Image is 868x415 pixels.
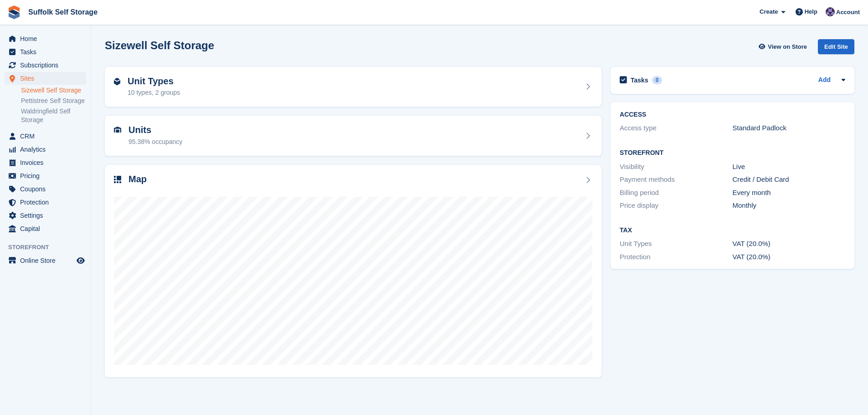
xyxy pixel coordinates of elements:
[733,123,845,133] div: Standard Padlock
[114,127,121,133] img: unit-icn-7be61d7bf1b0ce9d3e12c5938cc71ed9869f7b940bace4675aadf7bd6d80202e.svg
[128,125,182,135] h2: Units
[5,169,86,182] a: menu
[620,188,732,198] div: Billing period
[733,200,845,211] div: Monthly
[836,8,860,17] span: Account
[114,78,120,85] img: unit-type-icn-2b2737a686de81e16bb02015468b77c625bbabd49415b5ef34ead5e3b44a266d.svg
[620,149,845,157] h2: Storefront
[620,162,732,172] div: Visibility
[5,183,86,195] a: menu
[733,162,845,172] div: Live
[5,46,86,58] a: menu
[733,174,845,185] div: Credit / Debit Card
[620,174,732,185] div: Payment methods
[5,156,86,169] a: menu
[20,222,75,235] span: Capital
[128,174,147,184] h2: Map
[818,39,854,54] div: Edit Site
[128,88,180,97] div: 10 types, 2 groups
[114,176,121,183] img: map-icn-33ee37083ee616e46c38cad1a60f524a97daa1e2b2c8c0bc3eb3415660979fc1.svg
[20,46,75,58] span: Tasks
[818,39,854,58] a: Edit Site
[20,183,75,195] span: Coupons
[768,42,807,51] span: View on Store
[21,86,86,95] a: Sizewell Self Storage
[20,59,75,72] span: Subscriptions
[760,7,778,16] span: Create
[20,196,75,209] span: Protection
[8,243,91,252] span: Storefront
[5,130,86,143] a: menu
[5,59,86,72] a: menu
[733,239,845,249] div: VAT (20.0%)
[105,67,601,107] a: Unit Types 10 types, 2 groups
[21,107,86,124] a: Waldringfield Self Storage
[5,72,86,85] a: menu
[75,255,86,266] a: Preview store
[652,76,663,84] div: 0
[5,254,86,267] a: menu
[20,130,75,143] span: CRM
[5,222,86,235] a: menu
[105,116,601,156] a: Units 95.38% occupancy
[105,39,214,51] h2: Sizewell Self Storage
[620,239,732,249] div: Unit Types
[20,156,75,169] span: Invoices
[5,196,86,209] a: menu
[7,5,21,19] img: stora-icon-8386f47178a22dfd0bd8f6a31ec36ba5ce8667c1dd55bd0f319d3a0aa187defe.svg
[818,75,831,86] a: Add
[25,5,101,20] a: Suffolk Self Storage
[21,97,86,105] a: Pettistree Self Storage
[128,76,180,87] h2: Unit Types
[826,7,835,16] img: Toby
[5,209,86,222] a: menu
[20,209,75,222] span: Settings
[620,111,845,118] h2: ACCESS
[20,72,75,85] span: Sites
[20,254,75,267] span: Online Store
[733,252,845,262] div: VAT (20.0%)
[620,252,732,262] div: Protection
[128,137,182,147] div: 95.38% occupancy
[757,39,811,54] a: View on Store
[631,76,648,84] h2: Tasks
[20,32,75,45] span: Home
[20,169,75,182] span: Pricing
[620,227,845,234] h2: Tax
[805,7,817,16] span: Help
[620,123,732,133] div: Access type
[5,32,86,45] a: menu
[620,200,732,211] div: Price display
[733,188,845,198] div: Every month
[105,165,601,378] a: Map
[20,143,75,156] span: Analytics
[5,143,86,156] a: menu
